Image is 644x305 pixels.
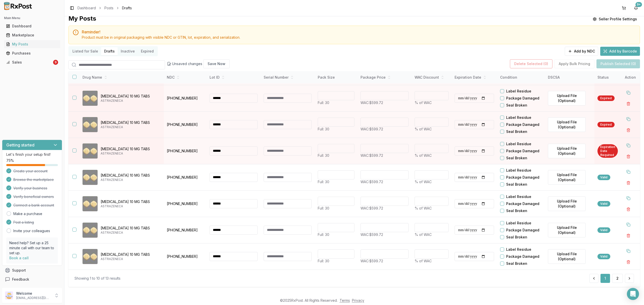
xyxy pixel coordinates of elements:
label: Label Residue [506,194,531,199]
button: Seller Profile Settings [590,15,640,24]
button: Delete [624,126,633,135]
label: Package Damaged [506,122,539,127]
button: 9+ [632,4,640,12]
div: Dashboard [6,24,58,29]
a: 2 [612,274,623,283]
span: Full: 30 [318,259,329,263]
button: Marketplace [2,31,62,39]
a: Purchases [4,49,60,58]
span: WAC: $599.72 [360,180,383,184]
button: Delete [624,178,633,187]
a: Book a call [9,256,29,260]
div: Product must be in original packaging with visible NDC or GTIN, lot, expiration, and serialization. [82,35,636,40]
a: Terms [340,298,350,302]
p: ASTRAZENECA [101,178,160,182]
label: Package Damaged [506,228,539,233]
div: Expired [597,95,615,101]
h3: Getting started [6,142,34,148]
h2: Main Menu [4,16,60,20]
p: Welcome [16,291,51,296]
nav: breadcrumb [77,6,132,11]
img: User avatar [5,291,13,299]
th: Pack Size [315,71,357,83]
a: Invite your colleagues [13,228,50,233]
div: My Posts [68,15,96,24]
button: My Posts [2,40,62,48]
button: Feedback [2,275,62,284]
div: Sales [6,60,52,65]
span: % of WAC [415,259,432,263]
div: Expiration Date [455,75,494,80]
label: Label Residue [506,168,531,173]
label: Upload File (Optional) [548,196,586,211]
p: [MEDICAL_DATA] 10 MG TABS [101,94,160,99]
p: [MEDICAL_DATA] 10 MG TABS [101,173,160,178]
button: Add by Barcode [600,47,640,56]
p: ASTRAZENECA [101,125,160,129]
p: [PHONE_NUMBER] [167,175,204,180]
span: Full: 30 [318,206,329,210]
button: Expired [138,47,157,55]
img: Farxiga 10 MG TABS [83,170,98,185]
button: Duplicate [624,115,633,124]
label: Label Residue [506,221,531,226]
span: Full: 30 [318,127,329,131]
button: Delete [624,231,633,240]
img: Farxiga 10 MG TABS [83,91,98,106]
p: [PHONE_NUMBER] [167,201,204,206]
p: [MEDICAL_DATA] 10 MG TABS [101,146,160,151]
div: Valid [597,175,610,180]
p: [MEDICAL_DATA] 10 MG TABS [101,199,160,204]
p: [EMAIL_ADDRESS][DOMAIN_NAME] [16,296,51,300]
img: RxPost Logo [2,2,34,10]
a: Sales9 [4,58,60,67]
div: Valid [597,254,610,259]
span: WAC: $599.72 [360,153,383,158]
div: Valid [597,201,610,207]
label: Upload File (Optional) [548,249,586,264]
p: [MEDICAL_DATA] 10 MG TABS [101,252,160,257]
p: ASTRAZENECA [101,99,160,103]
span: WAC: $599.72 [360,127,383,131]
button: Upload File (Optional) [548,223,586,237]
h5: Reminder! [82,30,636,34]
button: Duplicate [624,246,633,256]
label: Package Damaged [506,175,539,180]
label: Label Residue [506,89,531,94]
th: DSCSA [545,71,594,83]
a: Marketplace [4,31,60,40]
img: Farxiga 10 MG TABS [83,249,98,264]
a: My Posts [4,40,60,49]
button: Duplicate [624,220,633,229]
span: 75 % [6,158,14,163]
div: Showing 1 to 10 of 13 results [74,276,120,281]
p: Let's finish your setup first! [6,152,58,157]
a: Privacy [352,298,364,302]
button: Delete [624,152,633,161]
button: Duplicate [624,194,633,203]
span: Full: 30 [318,232,329,237]
label: Upload File (Optional) [548,117,586,132]
button: Add by NDC [565,47,598,56]
span: Full: 30 [318,180,329,184]
div: Expiration Date Required [597,144,618,158]
button: Upload File (Optional) [548,170,586,185]
div: Valid [597,227,610,233]
label: Package Damaged [506,254,539,259]
label: Seal Broken [506,129,527,134]
div: NDC [167,75,204,80]
button: 1 [600,274,610,283]
label: Label Residue [506,141,531,146]
span: Full: 30 [318,100,329,105]
img: Farxiga 10 MG TABS [83,143,98,159]
button: Listed for Sale [69,47,101,55]
button: Upload File (Optional) [548,91,586,106]
p: [PHONE_NUMBER] [167,96,204,101]
label: Package Damaged [506,201,539,206]
button: Delete [624,258,633,267]
span: Full: 30 [318,153,329,158]
label: Label Residue [506,247,531,252]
